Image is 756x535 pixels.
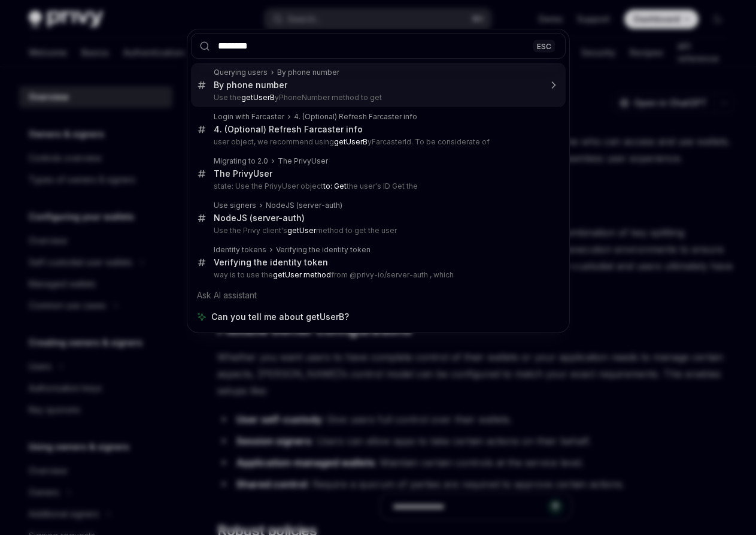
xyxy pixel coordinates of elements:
div: ESC [533,40,555,52]
div: By phone number [214,80,287,90]
div: The PrivyUser [214,168,272,179]
div: NodeJS (server-auth) [214,213,305,223]
b: getUser method [273,270,331,279]
div: NodeJS (server-auth) [266,201,342,210]
div: By phone number [277,68,339,77]
b: getUserB [334,137,368,146]
div: Verifying the identity token [276,245,371,255]
p: way is to use the from @privy-io/server-auth , which [214,270,541,280]
div: Migrating to 2.0 [214,156,268,166]
div: Verifying the identity token [214,257,328,268]
div: Use signers [214,201,256,210]
p: user object, we recommend using yFarcasterId. To be considerate of [214,137,541,147]
b: getUserB [241,93,275,102]
p: Use the Privy client's method to get the user [214,226,541,235]
div: Identity tokens [214,245,266,255]
p: state: Use the PrivyUser object the user's ID Get the [214,182,541,191]
div: Login with Farcaster [214,112,284,122]
div: 4. (Optional) Refresh Farcaster info [294,112,417,122]
b: getUser [287,226,316,235]
div: Ask AI assistant [191,285,566,306]
b: to: Get [323,182,347,191]
div: 4. (Optional) Refresh Farcaster info [214,124,363,135]
span: Can you tell me about getUserB? [211,311,349,323]
p: Use the yPhoneNumber method to get [214,93,541,102]
div: Querying users [214,68,268,77]
div: The PrivyUser [278,156,328,166]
